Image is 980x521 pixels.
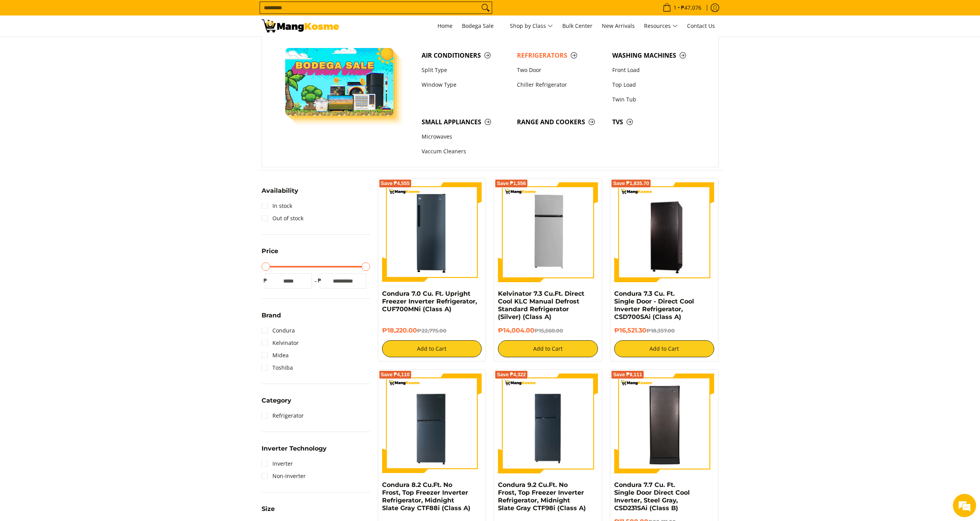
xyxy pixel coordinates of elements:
a: Refrigerators [513,48,608,63]
span: Refrigerators [517,51,605,60]
a: Small Appliances [418,115,513,129]
summary: Open [262,248,278,260]
img: Condura 9.2 Cu.Ft. No Frost, Top Freezer Inverter Refrigerator, Midnight Slate Gray CTF98i (Class A) [498,374,598,473]
span: ₱ [262,277,269,284]
a: Kelvinator [262,337,299,349]
span: Bulk Center [562,22,592,29]
span: Home [437,22,453,29]
span: Contact Us [687,22,715,29]
span: Shop by Class [510,21,553,31]
a: Contact Us [683,15,719,36]
img: Condura 8.2 Cu.Ft. No Frost, Top Freezer Inverter Refrigerator, Midnight Slate Gray CTF88i (Class A) [382,374,482,473]
span: Save ₱4,555 [381,181,410,186]
button: Add to Cart [382,340,482,357]
span: TVs [612,117,700,127]
a: Range and Cookers [513,115,608,129]
summary: Open [262,188,298,200]
img: Bodega Sale [285,48,394,116]
a: Front Load [608,63,704,77]
span: ₱47,076 [680,5,703,10]
summary: Open [262,506,275,518]
span: Small Appliances [422,117,509,127]
span: Inverter Technology [262,446,327,452]
h6: ₱16,521.30 [614,327,714,334]
h6: ₱18,220.00 [382,327,482,334]
a: Window Type [418,77,513,92]
summary: Open [262,398,291,410]
span: New Arrivals [602,22,635,29]
button: Add to Cart [614,340,714,357]
del: ₱18,357.00 [646,327,675,334]
a: Shop by Class [506,15,557,36]
del: ₱15,560.00 [534,327,563,334]
a: In stock [262,200,292,212]
a: Condura 9.2 Cu.Ft. No Frost, Top Freezer Inverter Refrigerator, Midnight Slate Gray CTF98i (Class A) [498,481,586,512]
img: Bodega Sale Refrigerator l Mang Kosme: Home Appliances Warehouse Sale [262,19,339,33]
a: Bulk Center [558,15,596,36]
span: Save ₱4,322 [497,372,526,377]
span: Save ₱4,110 [381,372,410,377]
span: Resources [644,21,678,31]
a: TVs [608,115,704,129]
a: Refrigerator [262,410,304,422]
span: Save ₱9,111 [613,372,642,377]
a: Twin Tub [608,92,704,107]
span: • [660,3,704,12]
a: Out of stock [262,212,303,225]
span: Brand [262,312,281,319]
a: Toshiba [262,362,293,374]
a: Non-Inverter [262,470,306,482]
a: Air Conditioners [418,48,513,63]
span: Range and Cookers [517,117,605,127]
span: 1 [672,5,678,10]
h6: ₱14,004.00 [498,327,598,334]
a: Inverter [262,458,293,470]
span: Save ₱1,556 [497,181,526,186]
span: Availability [262,188,298,194]
a: Bodega Sale [458,15,505,36]
span: Category [262,398,291,404]
span: Save ₱1,835.70 [613,181,649,186]
a: Top Load [608,77,704,92]
img: Condura 7.7 Cu. Ft. Single Door Direct Cool Inverter, Steel Gray, CSD231SAi (Class B) [614,375,714,472]
summary: Open [262,312,281,324]
span: Price [262,248,278,254]
summary: Open [262,446,327,458]
img: Condura 7.0 Cu. Ft. Upright Freezer Inverter Refrigerator, CUF700MNi (Class A) [382,182,482,282]
del: ₱22,775.00 [417,327,446,334]
a: Home [434,15,456,36]
nav: Main Menu [347,15,719,36]
span: Size [262,506,275,512]
button: Search [479,2,492,14]
span: Bodega Sale [462,21,501,31]
a: Midea [262,349,289,362]
a: Resources [640,15,682,36]
a: Washing Machines [608,48,704,63]
img: Condura 7.3 Cu. Ft. Single Door - Direct Cool Inverter Refrigerator, CSD700SAi (Class A) [614,183,714,281]
span: ₱ [316,277,324,284]
span: Washing Machines [612,51,700,60]
a: New Arrivals [598,15,639,36]
a: Condura 7.3 Cu. Ft. Single Door - Direct Cool Inverter Refrigerator, CSD700SAi (Class A) [614,290,694,320]
img: Kelvinator 7.3 Cu.Ft. Direct Cool KLC Manual Defrost Standard Refrigerator (Silver) (Class A) [498,182,598,282]
a: Condura [262,324,295,337]
a: Two Door [513,63,608,77]
a: Condura 8.2 Cu.Ft. No Frost, Top Freezer Inverter Refrigerator, Midnight Slate Gray CTF88i (Class A) [382,481,470,512]
a: Vaccum Cleaners [418,144,513,159]
a: Condura 7.7 Cu. Ft. Single Door Direct Cool Inverter, Steel Gray, CSD231SAi (Class B) [614,481,690,512]
a: Microwaves [418,130,513,144]
a: Condura 7.0 Cu. Ft. Upright Freezer Inverter Refrigerator, CUF700MNi (Class A) [382,290,477,313]
span: Air Conditioners [422,51,509,60]
a: Kelvinator 7.3 Cu.Ft. Direct Cool KLC Manual Defrost Standard Refrigerator (Silver) (Class A) [498,290,584,320]
button: Add to Cart [498,340,598,357]
a: Chiller Refrigerator [513,77,608,92]
a: Split Type [418,63,513,77]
